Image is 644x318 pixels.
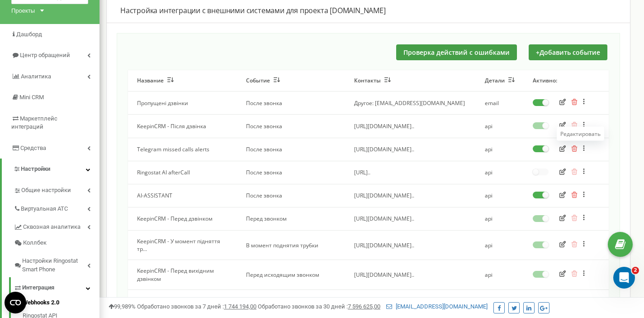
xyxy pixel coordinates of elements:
[14,180,99,198] a: Общие настройки
[476,184,524,207] td: api
[246,77,280,84] button: Событие
[476,115,524,138] td: api
[11,6,35,15] div: Проекты
[5,292,26,313] button: Open CMP widget
[476,161,524,184] td: api
[23,223,80,231] span: Сквозная аналитика
[20,52,70,58] span: Центр обращений
[258,303,380,310] span: Обработано звонков за 30 дней :
[396,44,517,60] button: Проверка действий с ошибками
[137,237,220,253] span: KeepinCRM - У момент підняття тр...
[19,94,44,101] span: Mini CRM
[21,186,71,195] span: Общие настройки
[14,198,99,217] a: Виртуальная АТС
[345,92,475,115] td: Другое: [EMAIL_ADDRESS][DOMAIN_NAME]
[348,303,380,310] u: 7 596 625,00
[354,215,414,222] span: [URL][DOMAIN_NAME]..
[128,207,237,230] td: KeepinCRM - Перед дзвінком
[22,284,54,292] span: Интеграция
[23,299,99,309] a: Webhooks 2.0
[237,92,346,115] td: После звонка
[354,145,414,153] span: [URL][DOMAIN_NAME]..
[613,267,635,289] iframe: Intercom live chat
[237,207,346,230] td: Перед звонком
[128,92,237,115] td: Пропущені дзвінки
[354,271,414,279] span: [URL][DOMAIN_NAME]..
[237,115,346,138] td: После звонка
[237,260,346,289] td: Перед исходящим звонком
[237,231,346,260] td: В момент поднятия трубки
[224,303,256,310] u: 1 744 194,00
[137,303,256,310] span: Обработано звонков за 7 дней :
[14,251,99,277] a: Настройки Ringostat Smart Phone
[128,184,237,207] td: AI-ASSISTANT
[22,257,87,274] span: Настройки Ringostat Smart Phone
[476,92,524,115] td: email
[529,44,607,60] button: +Добавить событие
[386,303,488,310] a: [EMAIL_ADDRESS][DOMAIN_NAME]
[476,260,524,289] td: api
[237,161,346,184] td: После звонка
[128,260,237,289] td: KeepinCRM - Перед вихідним дзвінком
[120,5,616,16] div: Настройка интеграции с внешними системами для проекта [DOMAIN_NAME]
[485,77,515,84] button: Детали
[237,184,346,207] td: После звонка
[632,267,639,274] span: 2
[21,205,68,213] span: Виртуальная АТС
[21,165,50,172] span: Настройки
[23,239,47,247] span: Коллбек
[476,138,524,161] td: api
[476,231,524,260] td: api
[560,130,601,137] div: Редактировать
[128,138,237,161] td: Telegram missed calls alerts
[354,192,414,199] span: [URL][DOMAIN_NAME]..
[14,217,99,235] a: Сквозная аналитика
[354,169,370,176] span: [URL]..
[14,235,99,251] a: Коллбек
[128,161,237,184] td: Ringostat AI afterCall
[533,77,557,84] button: Активно:
[16,31,42,38] span: Дашборд
[237,138,346,161] td: После звонка
[128,115,237,138] td: KeepinCRM - Після дзвінка
[354,122,414,130] span: [URL][DOMAIN_NAME]..
[14,277,99,296] a: Интеграция
[21,73,51,80] span: Аналитика
[137,77,174,84] button: Название
[354,241,414,249] span: [URL][DOMAIN_NAME]..
[109,303,136,310] span: 99,989%
[354,77,391,84] button: Контакты
[11,115,57,130] span: Маркетплейс интеграций
[476,207,524,230] td: api
[20,145,46,151] span: Средства
[2,159,99,180] a: Настройки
